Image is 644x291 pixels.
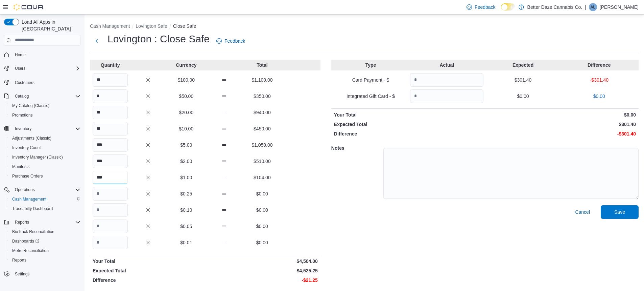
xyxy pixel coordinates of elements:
[12,64,28,72] button: Users
[244,207,280,213] p: $0.00
[169,174,204,181] p: $1.00
[7,227,83,236] button: BioTrack Reconciliation
[169,190,204,197] p: $0.25
[169,93,204,100] p: $50.00
[9,102,80,110] span: My Catalog (Classic)
[12,51,28,59] a: Home
[93,73,128,87] input: Quantity
[601,205,639,219] button: Save
[93,187,128,201] input: Quantity
[1,50,83,60] button: Home
[108,32,210,46] h1: Lovington : Close Safe
[7,236,83,246] a: Dashboards
[169,125,204,132] p: $10.00
[7,162,83,171] button: Manifests
[15,187,35,192] span: Operations
[7,143,83,152] button: Inventory Count
[486,93,559,100] p: $0.00
[12,92,31,100] button: Catalog
[207,258,318,265] p: $4,504.00
[12,196,46,202] span: Cash Management
[1,91,83,101] button: Catalog
[9,163,32,171] a: Manifests
[169,207,204,213] p: $0.10
[12,218,80,226] span: Reports
[563,77,636,83] p: -$301.40
[9,102,52,110] a: My Catalog (Classic)
[169,223,204,230] p: $0.05
[9,195,80,203] span: Cash Management
[93,122,128,136] input: Quantity
[585,3,586,11] p: |
[12,125,34,133] button: Inventory
[486,62,559,68] p: Expected
[563,93,636,100] p: $0.00
[475,4,495,11] span: Feedback
[12,64,80,72] span: Users
[214,34,248,48] a: Feedback
[12,206,53,211] span: Traceabilty Dashboard
[410,89,483,103] input: Quantity
[7,152,83,162] button: Inventory Manager (Classic)
[9,153,66,161] a: Inventory Manager (Classic)
[93,106,128,119] input: Quantity
[93,171,128,184] input: Quantity
[334,62,407,68] p: Type
[244,223,280,230] p: $0.00
[9,134,80,142] span: Adjustments (Classic)
[334,111,484,118] p: Your Total
[9,111,80,119] span: Promotions
[331,141,382,155] h5: Notes
[9,205,80,213] span: Traceabilty Dashboard
[1,269,83,279] button: Settings
[93,138,128,152] input: Quantity
[15,80,34,85] span: Customers
[12,79,37,87] a: Customers
[93,203,128,217] input: Quantity
[169,109,204,116] p: $20.00
[9,237,80,245] span: Dashboards
[334,130,484,137] p: Difference
[9,205,55,213] a: Traceabilty Dashboard
[136,23,167,29] button: Lovington Safe
[12,218,32,226] button: Reports
[9,163,80,171] span: Manifests
[12,186,38,194] button: Operations
[12,229,54,234] span: BioTrack Reconciliation
[244,239,280,246] p: $0.00
[15,52,26,58] span: Home
[244,77,280,83] p: $1,100.00
[614,209,625,215] span: Save
[169,77,204,83] p: $100.00
[7,204,83,213] button: Traceabilty Dashboard
[7,246,83,255] button: Metrc Reconciliation
[93,236,128,249] input: Quantity
[12,103,50,108] span: My Catalog (Classic)
[589,3,597,11] div: Alex Losoya
[244,125,280,132] p: $450.00
[7,110,83,120] button: Promotions
[1,217,83,227] button: Reports
[9,228,57,236] a: BioTrack Reconciliation
[244,109,280,116] p: $940.00
[486,111,636,118] p: $0.00
[572,205,593,219] button: Cancel
[93,89,128,103] input: Quantity
[1,124,83,133] button: Inventory
[9,172,80,180] span: Purchase Orders
[9,195,49,203] a: Cash Management
[1,77,83,87] button: Customers
[600,3,639,11] p: [PERSON_NAME]
[93,62,128,68] p: Quantity
[501,3,515,11] input: Dark Mode
[7,171,83,181] button: Purchase Orders
[12,270,32,278] a: Settings
[9,134,54,142] a: Adjustments (Classic)
[173,23,196,29] button: Close Safe
[244,158,280,165] p: $510.00
[9,172,46,180] a: Purchase Orders
[527,3,582,11] p: Better Daze Cannabis Co.
[169,142,204,148] p: $5.00
[169,62,204,68] p: Currency
[207,267,318,274] p: $4,525.25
